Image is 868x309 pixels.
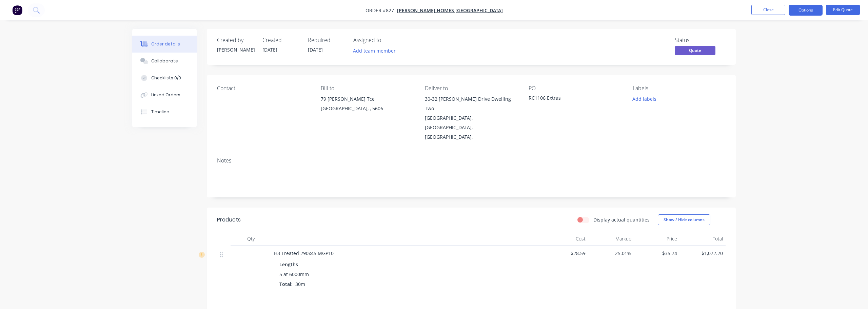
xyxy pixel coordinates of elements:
[132,36,197,53] button: Order details
[683,250,723,257] span: $1,072.20
[634,232,680,246] div: Price
[425,94,518,142] div: 30-32 [PERSON_NAME] Drive Dwelling Two[GEOGRAPHIC_DATA], [GEOGRAPHIC_DATA], [GEOGRAPHIC_DATA],
[151,41,180,47] div: Order details
[425,85,518,92] div: Deliver to
[132,53,197,70] button: Collaborate
[217,157,726,164] div: Notes
[217,216,241,224] div: Products
[637,250,677,257] span: $35.74
[529,94,613,104] div: RC1106 Extras
[545,250,586,257] span: $28.59
[425,94,518,113] div: 30-32 [PERSON_NAME] Drive Dwelling Two
[262,37,300,43] div: Created
[262,46,277,53] span: [DATE]
[350,46,399,55] button: Add team member
[353,46,399,55] button: Add team member
[132,70,197,86] button: Checklists 0/0
[217,37,254,43] div: Created by
[274,250,334,256] span: H3 Treated 290x45 MGP10
[591,250,631,257] span: 25.01%
[12,5,22,15] img: Factory
[217,46,254,53] div: [PERSON_NAME]
[680,232,726,246] div: Total
[151,58,178,64] div: Collaborate
[675,46,715,56] button: Quote
[397,7,503,14] a: [PERSON_NAME] Homes [GEOGRAPHIC_DATA]
[308,46,323,53] span: [DATE]
[151,75,181,81] div: Checklists 0/0
[132,86,197,103] button: Linked Orders
[542,232,588,246] div: Cost
[633,85,726,92] div: Labels
[321,104,414,113] div: [GEOGRAPHIC_DATA], , 5606
[353,37,421,43] div: Assigned to
[658,214,710,225] button: Show / Hide columns
[151,109,169,115] div: Timeline
[321,94,414,104] div: 79 [PERSON_NAME] Tce
[675,46,715,55] span: Quote
[321,94,414,116] div: 79 [PERSON_NAME] Tce[GEOGRAPHIC_DATA], , 5606
[529,85,622,92] div: PO
[308,37,345,43] div: Required
[629,94,660,103] button: Add labels
[279,281,293,287] span: Total:
[789,5,823,16] button: Options
[675,37,726,43] div: Status
[279,261,298,268] span: Lengths
[751,5,785,15] button: Close
[279,271,309,278] span: 5 at 6000mm
[588,232,634,246] div: Markup
[293,281,308,287] span: 30m
[217,85,310,92] div: Contact
[132,103,197,120] button: Timeline
[231,232,271,246] div: Qty
[151,92,180,98] div: Linked Orders
[593,216,650,223] label: Display actual quantities
[366,7,397,14] span: Order #827 -
[425,113,518,142] div: [GEOGRAPHIC_DATA], [GEOGRAPHIC_DATA], [GEOGRAPHIC_DATA],
[321,85,414,92] div: Bill to
[826,5,860,15] button: Edit Quote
